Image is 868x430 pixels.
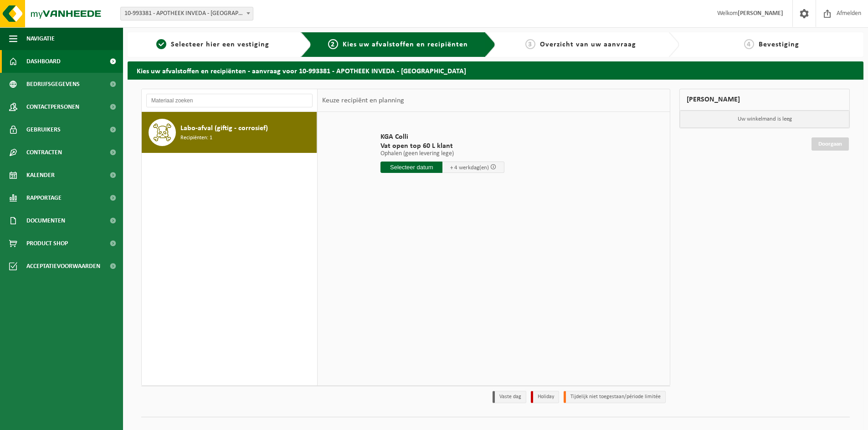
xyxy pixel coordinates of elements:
[26,73,80,96] span: Bedrijfsgegevens
[812,137,849,151] a: Doorgaan
[493,391,526,403] li: Vaste dag
[180,123,268,134] span: Labo-afval (giftig - corrosief)
[26,27,55,50] span: Navigatie
[180,134,212,142] span: Recipiënten: 1
[380,162,442,173] input: Selecteer datum
[132,39,293,50] a: 1Selecteer hier een vestiging
[531,391,559,403] li: Holiday
[128,61,863,79] h2: Kies uw afvalstoffen en recipiënten - aanvraag voor 10-993381 - APOTHEEK INVEDA - [GEOGRAPHIC_DATA]
[120,7,253,20] span: 10-993381 - APOTHEEK INVEDA - OOSTENDE
[328,39,338,49] span: 2
[26,232,68,255] span: Product Shop
[146,94,313,107] input: Materiaal zoeken
[744,39,754,49] span: 4
[680,111,849,128] p: Uw winkelmand is leeg
[26,96,79,118] span: Contactpersonen
[142,112,317,153] button: Labo-afval (giftig - corrosief) Recipiënten: 1
[156,39,166,49] span: 1
[450,165,489,171] span: + 4 werkdag(en)
[26,209,65,232] span: Documenten
[380,151,504,157] p: Ophalen (geen levering lege)
[26,50,61,73] span: Dashboard
[380,132,504,142] span: KGA Colli
[759,41,799,48] span: Bevestiging
[26,255,100,278] span: Acceptatievoorwaarden
[679,89,850,111] div: [PERSON_NAME]
[318,89,409,112] div: Keuze recipiënt en planning
[540,41,636,48] span: Overzicht van uw aanvraag
[738,10,783,17] strong: [PERSON_NAME]
[380,142,504,151] span: Vat open top 60 L klant
[525,39,535,49] span: 3
[26,118,61,141] span: Gebruikers
[171,41,269,48] span: Selecteer hier een vestiging
[343,41,468,48] span: Kies uw afvalstoffen en recipiënten
[26,164,55,187] span: Kalender
[564,391,666,403] li: Tijdelijk niet toegestaan/période limitée
[26,141,62,164] span: Contracten
[121,7,253,20] span: 10-993381 - APOTHEEK INVEDA - OOSTENDE
[26,187,62,209] span: Rapportage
